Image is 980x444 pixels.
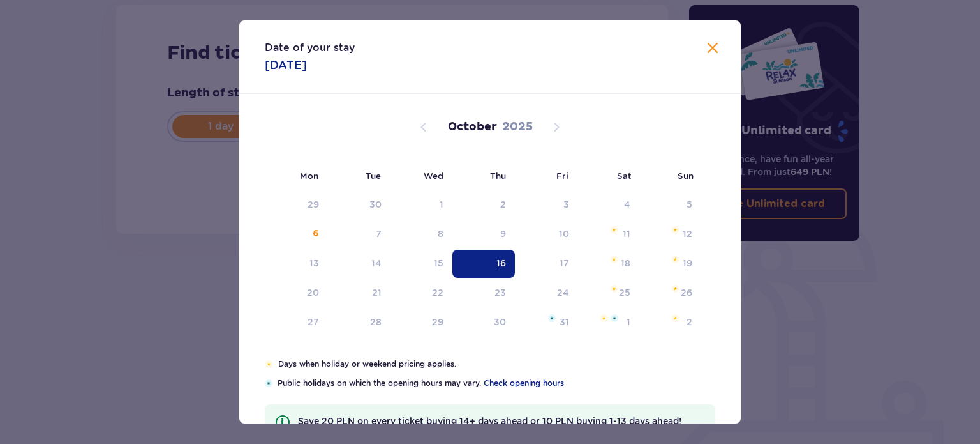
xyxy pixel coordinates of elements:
small: Sat [617,171,631,181]
div: 15 [434,257,443,270]
td: Monday, October 27, 2025 [265,309,328,337]
td: Friday, October 17, 2025 [515,250,578,278]
div: 2 [500,198,506,211]
td: Date not available. Sunday, October 5, 2025 [639,191,701,219]
div: 31 [560,316,569,328]
div: 29 [432,316,443,328]
td: Friday, October 10, 2025 [515,220,578,249]
div: 6 [313,227,319,240]
td: Thursday, October 9, 2025 [452,220,516,249]
div: 1 [627,316,630,328]
div: 9 [500,227,506,240]
div: 26 [681,286,692,299]
small: Sun [678,171,694,181]
img: Orange star [265,360,273,368]
small: Tue [366,171,381,181]
td: Wednesday, October 8, 2025 [390,220,452,249]
td: Friday, October 31, 2025 [515,309,578,337]
td: Date not available. Friday, October 3, 2025 [515,191,578,219]
td: Date selected. Thursday, October 16, 2025 [452,250,516,278]
td: Sunday, October 12, 2025 [639,220,701,249]
div: 19 [683,257,692,270]
div: 29 [308,198,319,211]
div: 11 [623,227,630,240]
p: Days when holiday or weekend pricing applies. [278,358,715,370]
td: Saturday, October 11, 2025 [578,220,640,249]
td: Thursday, October 30, 2025 [452,309,516,337]
div: 17 [560,257,569,270]
small: Fri [556,171,568,181]
div: 10 [559,227,569,240]
img: Orange star [671,256,679,263]
p: Save 20 PLN on every ticket buying 14+ days ahead or 10 PLN buying 1-13 days ahead! [298,415,705,440]
div: 30 [494,316,506,328]
button: Close [705,41,720,57]
small: Mon [300,171,318,181]
div: 14 [371,257,382,270]
p: [DATE] [265,57,307,73]
p: October [448,119,497,135]
td: Date not available. Thursday, October 2, 2025 [452,191,516,219]
div: 20 [307,286,319,299]
div: 8 [438,227,443,240]
td: Thursday, October 23, 2025 [452,279,516,307]
div: 21 [372,286,382,299]
p: Date of your stay [265,41,355,55]
div: 7 [376,227,382,240]
img: Orange star [600,314,608,322]
td: Sunday, October 19, 2025 [639,250,701,278]
img: Orange star [610,226,618,234]
td: Tuesday, October 21, 2025 [328,279,391,307]
div: 16 [496,257,506,270]
td: Friday, October 24, 2025 [515,279,578,307]
td: Date not available. Tuesday, September 30, 2025 [328,191,391,219]
div: 22 [432,286,443,299]
img: Blue star [548,314,556,322]
button: Next month [549,119,564,135]
small: Wed [424,171,443,181]
div: 30 [369,198,382,211]
div: 13 [309,257,319,270]
div: 4 [624,198,630,211]
div: 23 [494,286,506,299]
a: Check opening hours [484,378,564,389]
td: Wednesday, October 22, 2025 [390,279,452,307]
td: Tuesday, October 14, 2025 [328,250,391,278]
td: Monday, October 13, 2025 [265,250,328,278]
div: 1 [440,198,443,211]
img: Orange star [671,314,679,322]
td: Monday, October 6, 2025 [265,220,328,249]
img: Orange star [671,285,679,293]
td: Saturday, October 25, 2025 [578,279,640,307]
div: 27 [308,316,319,328]
img: Orange star [671,226,679,234]
div: 24 [557,286,569,299]
div: 2 [687,316,692,328]
div: 25 [619,286,630,299]
div: 5 [687,198,692,211]
td: Wednesday, October 15, 2025 [390,250,452,278]
td: Saturday, October 18, 2025 [578,250,640,278]
img: Orange star [610,256,618,263]
td: Tuesday, October 28, 2025 [328,309,391,337]
td: Sunday, November 2, 2025 [639,309,701,337]
td: Saturday, November 1, 2025 [578,309,640,337]
div: 3 [563,198,569,211]
td: Sunday, October 26, 2025 [639,279,701,307]
td: Date not available. Saturday, October 4, 2025 [578,191,640,219]
td: Tuesday, October 7, 2025 [328,220,391,249]
td: Date not available. Monday, September 29, 2025 [265,191,328,219]
td: Wednesday, October 29, 2025 [390,309,452,337]
td: Date not available. Wednesday, October 1, 2025 [390,191,452,219]
img: Orange star [610,285,618,293]
td: Monday, October 20, 2025 [265,279,328,307]
p: 2025 [502,119,533,135]
small: Thu [490,171,506,181]
img: Blue star [265,379,272,387]
button: Previous month [416,119,431,135]
div: 28 [370,316,382,328]
div: 18 [621,257,630,270]
div: 12 [683,227,692,240]
p: Public holidays on which the opening hours may vary. [278,378,715,389]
